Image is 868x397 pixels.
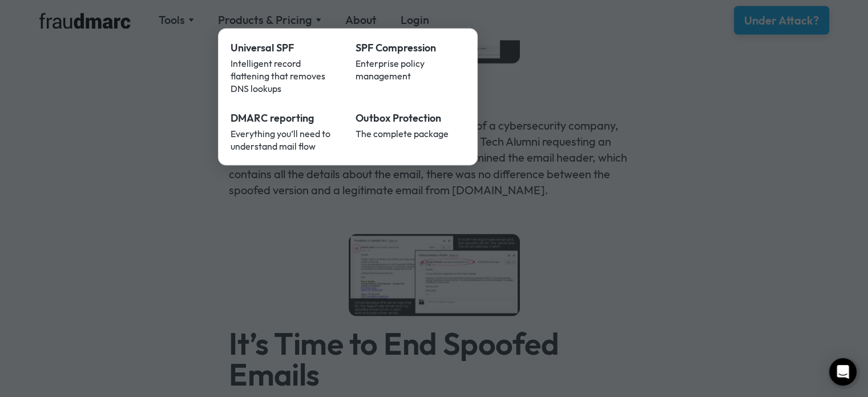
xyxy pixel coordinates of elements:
[231,41,340,55] div: Universal SPF
[218,28,478,165] nav: Products & Pricing
[829,358,857,386] div: Open Intercom Messenger
[223,103,348,161] a: DMARC reportingEverything you’ll need to understand mail flow
[356,41,465,55] div: SPF Compression
[223,33,348,103] a: Universal SPFIntelligent record flattening that removes DNS lookups
[231,57,340,95] div: Intelligent record flattening that removes DNS lookups
[231,127,340,153] div: Everything you’ll need to understand mail flow
[356,127,465,140] div: The complete package
[348,103,473,161] a: Outbox ProtectionThe complete package
[231,111,340,126] div: DMARC reporting
[356,57,465,82] div: Enterprise policy management
[348,33,473,103] a: SPF CompressionEnterprise policy management
[356,111,465,126] div: Outbox Protection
